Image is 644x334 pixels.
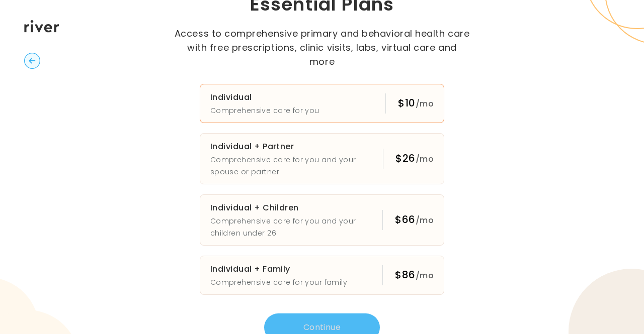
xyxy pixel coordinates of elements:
h3: Individual + Family [210,262,347,276]
p: Comprehensive care for you and your spouse or partner [210,154,383,178]
button: Individual + PartnerComprehensive care for you and your spouse or partner$26/mo [200,133,444,184]
p: Comprehensive care for you [210,104,319,117]
button: Individual + FamilyComprehensive care for your family$86/mo [200,256,444,295]
span: /mo [416,98,434,109]
button: Individual + ChildrenComprehensive care for you and your children under 26$66/mo [200,194,444,246]
span: /mo [416,270,434,281]
span: /mo [416,153,434,165]
h3: Individual [210,90,319,104]
button: IndividualComprehensive care for you$10/mo [200,84,444,123]
p: Comprehensive care for you and your children under 26 [210,215,382,239]
div: $86 [395,268,434,283]
div: $10 [398,96,434,111]
p: Access to comprehensive primary and behavioral health care with free prescriptions, clinic visits... [174,27,470,69]
h3: Individual + Children [210,201,382,215]
div: $66 [395,212,434,228]
div: $26 [395,151,434,166]
p: Comprehensive care for your family [210,276,347,288]
span: /mo [416,214,434,226]
h3: Individual + Partner [210,140,383,154]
